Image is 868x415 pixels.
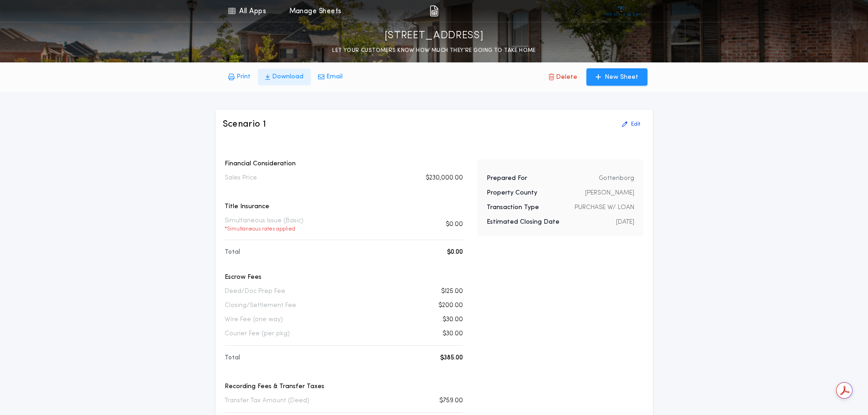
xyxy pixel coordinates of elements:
[225,216,303,233] p: Simultaneous Issue (Basic)
[426,174,463,183] p: $230,000.00
[487,218,560,227] p: Estimated Closing Date
[225,159,463,169] p: Financial Consideration
[541,68,585,86] button: Delete
[631,121,640,128] p: Edit
[225,287,285,296] p: Deed/Doc Prep Fee
[440,354,463,363] p: $385.00
[258,69,311,85] button: Download
[441,287,463,296] p: $125.00
[221,69,258,85] button: Print
[223,118,267,131] h3: Scenario 1
[225,315,283,324] p: Wire Fee (one way)
[599,174,634,183] p: Gottenborg
[487,189,537,198] p: Property County
[332,46,536,55] p: LET YOUR CUSTOMERS KNOW HOW MUCH THEY’RE GOING TO TAKE HOME
[616,117,646,132] button: Edit
[487,203,539,212] p: Transaction Type
[604,6,638,15] img: vs-icon
[225,225,303,233] p: * Simultaneous rates applied
[225,273,463,282] p: Escrow Fees
[430,5,438,16] img: img
[236,72,251,82] p: Print
[311,69,350,85] button: Email
[385,29,484,43] p: [STREET_ADDRESS]
[585,189,634,198] p: [PERSON_NAME]
[225,301,296,310] p: Closing/Settlement Fee
[225,354,240,363] p: Total
[225,396,309,405] p: Transfer Tax Amount (Deed)
[447,248,463,257] p: $0.00
[586,68,647,86] button: New Sheet
[616,218,634,227] p: [DATE]
[442,315,463,324] p: $30.00
[556,73,577,82] p: Delete
[225,174,257,183] p: Sales Price
[326,72,343,82] p: Email
[605,73,638,82] p: New Sheet
[487,174,527,183] p: Prepared For
[438,301,463,310] p: $200.00
[225,202,463,211] p: Title Insurance
[442,329,463,338] p: $30.00
[272,72,303,82] p: Download
[225,248,240,257] p: Total
[575,203,634,212] p: PURCHASE W/ LOAN
[225,329,290,338] p: Courier Fee (per pkg)
[225,382,463,391] p: Recording Fees & Transfer Taxes
[439,396,463,405] p: $759.00
[446,220,463,229] p: $0.00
